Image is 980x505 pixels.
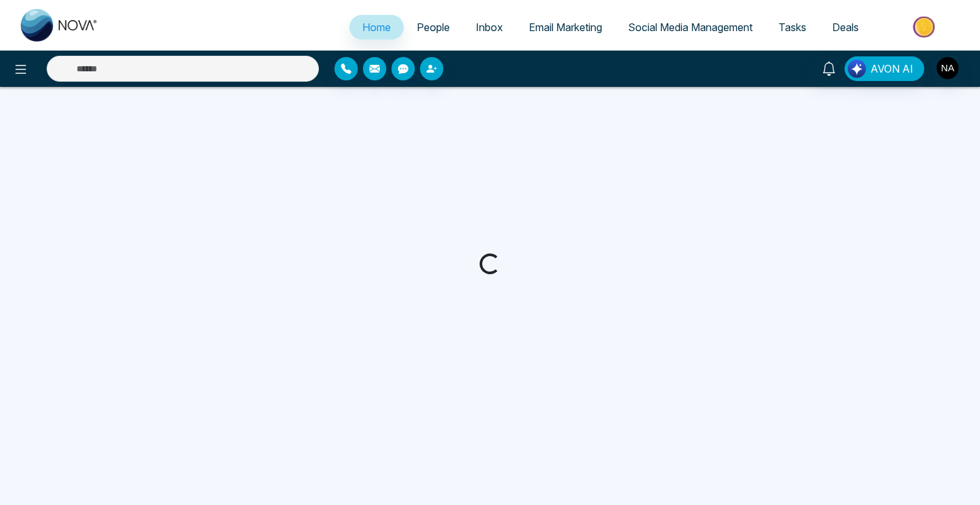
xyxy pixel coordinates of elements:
[832,21,859,34] span: Deals
[21,9,99,41] img: Nova CRM Logo
[878,12,972,41] img: Market-place.gif
[404,15,463,40] a: People
[765,15,819,40] a: Tasks
[516,15,615,40] a: Email Marketing
[417,21,450,34] span: People
[819,15,872,40] a: Deals
[778,21,806,34] span: Tasks
[529,21,602,34] span: Email Marketing
[937,57,959,79] img: User Avatar
[362,21,391,34] span: Home
[349,15,404,40] a: Home
[870,61,913,76] span: AVON AI
[848,60,866,78] img: Lead Flow
[463,15,516,40] a: Inbox
[476,21,503,34] span: Inbox
[628,21,752,34] span: Social Media Management
[845,56,924,81] button: AVON AI
[615,15,765,40] a: Social Media Management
